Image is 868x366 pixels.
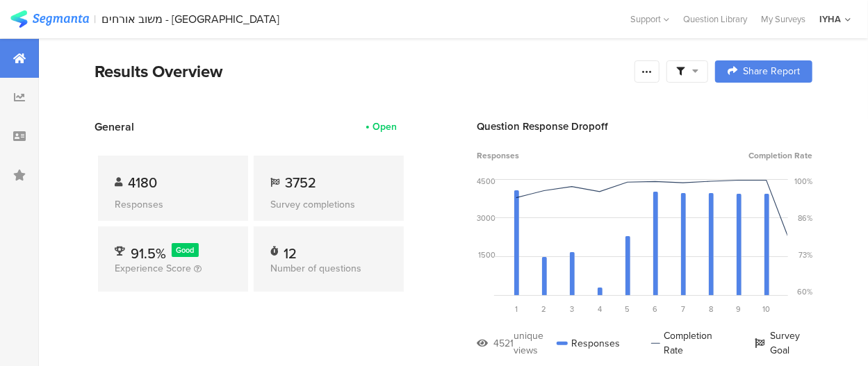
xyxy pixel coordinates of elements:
[709,303,713,315] span: 8
[115,197,231,212] div: Responses
[794,176,812,187] div: 100%
[799,249,812,260] div: 73%
[270,197,387,212] div: Survey completions
[95,119,134,135] span: General
[284,243,297,257] div: 12
[625,303,630,315] span: 5
[177,244,195,256] span: Good
[270,261,361,276] span: Number of questions
[763,303,771,315] span: 10
[748,149,812,162] span: Completion Rate
[477,213,496,224] div: 3000
[676,13,754,26] a: Question Library
[651,328,724,358] div: Completion Rate
[754,13,812,26] a: My Surveys
[477,176,496,187] div: 4500
[797,286,812,297] div: 60%
[478,249,496,260] div: 1500
[493,336,514,351] div: 4521
[515,303,518,315] span: 1
[755,328,812,358] div: Survey Goal
[737,303,742,315] span: 9
[570,303,574,315] span: 3
[102,13,280,26] div: משוב אורחים - [GEOGRAPHIC_DATA]
[542,303,547,315] span: 2
[798,213,812,224] div: 86%
[128,172,157,193] span: 4180
[514,328,557,358] div: unique views
[95,11,97,27] div: |
[598,303,602,315] span: 4
[681,303,685,315] span: 7
[743,67,800,76] span: Share Report
[477,149,519,162] span: Responses
[95,59,628,84] div: Results Overview
[372,119,397,134] div: Open
[477,119,812,134] div: Question Response Dropoff
[557,328,620,358] div: Responses
[630,8,669,30] div: Support
[285,172,316,193] span: 3752
[131,243,166,264] span: 91.5%
[115,261,191,276] span: Experience Score
[819,13,841,26] div: IYHA
[653,303,658,315] span: 6
[10,10,89,28] img: segmanta logo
